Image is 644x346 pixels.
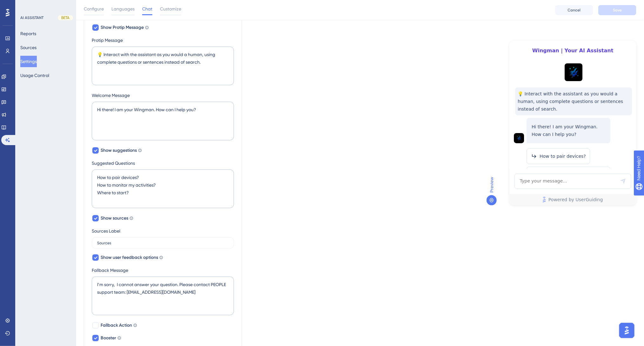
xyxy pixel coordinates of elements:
label: Fallback Message [92,266,234,274]
img: launcher-image-alternative-text [516,135,522,141]
iframe: UserGuiding AI Assistant Launcher [617,321,636,340]
img: launcher-image-alternative-text [567,65,581,79]
label: Protip Message [92,36,234,44]
p: Hi there! I am your Wingman. How can I help you? [532,123,605,138]
span: Configure [84,5,104,13]
label: Suggested Questions [92,159,234,167]
button: Settings [20,56,37,67]
input: Sources [97,241,229,245]
span: Preview [488,177,495,193]
button: How to pair devices? [527,148,590,164]
div: Sources Label [92,227,120,235]
span: Chat [142,5,152,13]
textarea: How to pair devices? How to monitor my activities? Where to start? [92,170,234,208]
button: Save [598,5,636,15]
span: How to pair devices? [540,152,586,160]
span: Show Protip Message [101,24,144,31]
span: Show sources [101,215,128,222]
span: Customize [160,5,181,13]
textarea: AI Assistant Text Input [515,174,631,189]
span: Cancel [568,8,581,13]
button: Reports [20,28,36,39]
div: AI ASSISTANT [20,15,43,20]
div: BETA [58,15,73,20]
span: Powered by UserGuiding [548,196,603,203]
div: Send Message [620,178,626,184]
button: Sources [20,42,37,53]
span: 💡 Interact with the assistant as you would a human, using complete questions or sentences instead... [518,90,629,113]
span: Languages [111,5,135,13]
span: Show user feedback options [101,254,158,261]
span: Booster [101,334,116,342]
span: Need Help? [15,2,40,9]
button: Cancel [555,5,593,15]
textarea: I’m sorry, I cannot answer your question. Please contact PEOPLE support team: [EMAIL_ADDRESS][DOM... [92,277,234,315]
span: Show suggestions [101,147,137,154]
textarea: 💡 Interact with the assistant as you would a human, using complete questions or sentences instead... [92,47,234,85]
button: Usage Control [20,70,49,81]
span: Save [613,8,622,13]
span: Fallback Action [101,322,132,329]
textarea: Hi there! I am your Wingman. How can I help you? [92,102,234,140]
span: Wingman | Your AI Assistant [525,47,621,54]
label: Welcome Message [92,92,234,99]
